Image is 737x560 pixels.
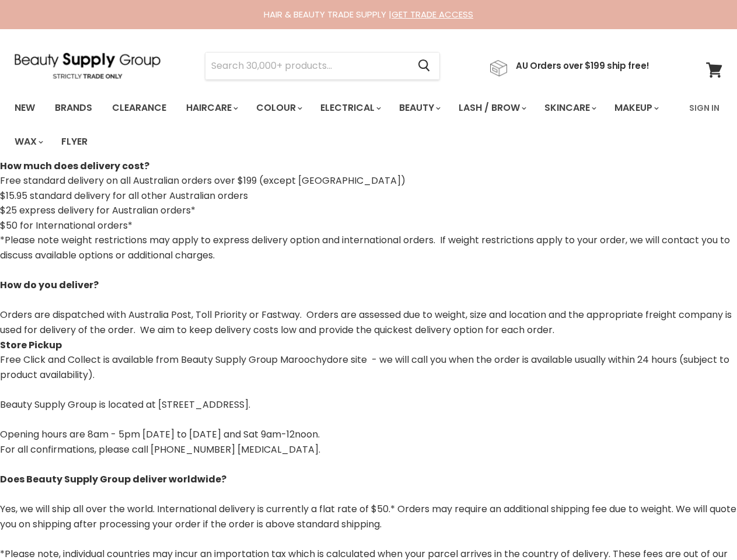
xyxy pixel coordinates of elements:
[536,96,603,120] a: Skincare
[606,96,666,120] a: Makeup
[247,96,309,120] a: Colour
[6,96,44,120] a: New
[205,52,408,79] input: Search
[6,91,682,159] ul: Main menu
[46,96,101,120] a: Brands
[205,52,440,80] form: Product
[177,96,245,120] a: Haircare
[6,129,50,154] a: Wax
[682,96,726,120] a: Sign In
[103,96,175,120] a: Clearance
[679,505,725,548] iframe: Gorgias live chat messenger
[53,129,96,154] a: Flyer
[390,96,448,120] a: Beauty
[312,96,388,120] a: Electrical
[450,96,533,120] a: Lash / Brow
[392,8,473,20] a: GET TRADE ACCESS
[408,52,439,79] button: Search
